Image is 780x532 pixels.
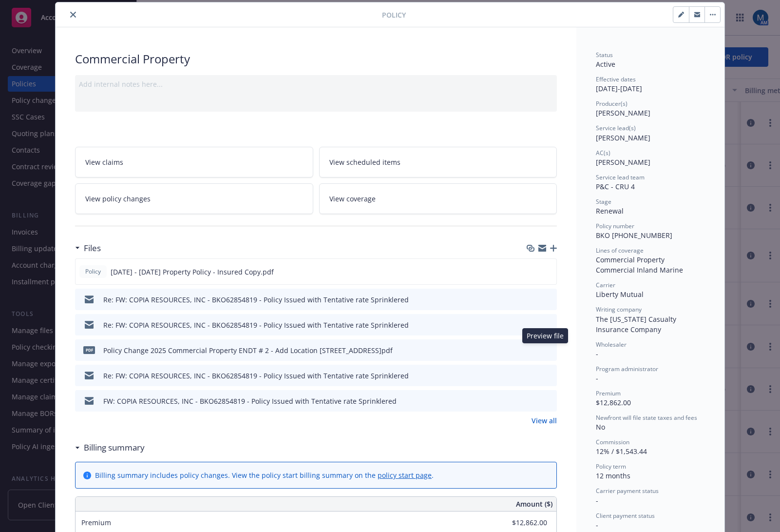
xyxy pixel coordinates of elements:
span: $12,862.00 [596,398,631,407]
button: preview file [544,295,553,305]
button: download file [529,320,536,330]
span: Writing company [596,305,642,314]
span: Liberty Mutual [596,290,644,299]
button: preview file [544,267,552,277]
span: Carrier payment status [596,487,659,495]
span: Program administrator [596,365,658,373]
a: View scheduled items [319,147,557,177]
span: Commission [596,438,629,446]
input: 0.00 [490,515,553,530]
span: Policy [382,10,406,20]
div: Commercial Inland Marine [596,265,705,275]
span: Policy term [596,462,626,471]
div: Add internal notes here... [79,79,553,89]
div: [DATE] - [DATE] [596,75,705,94]
span: 12% / $1,543.44 [596,447,647,456]
div: Commercial Property [596,255,705,265]
span: Policy number [596,222,634,230]
span: pdf [83,346,95,354]
span: Newfront will file state taxes and fees [596,414,697,422]
span: Service lead team [596,173,645,181]
a: View claims [75,147,313,177]
span: View scheduled items [329,157,400,167]
span: [DATE] - [DATE] Property Policy - Insured Copy.pdf [111,267,274,277]
div: Billing summary [75,441,145,454]
div: Commercial Property [75,51,557,67]
span: Effective dates [596,75,636,83]
div: Files [75,242,101,255]
span: 12 months [596,471,630,480]
span: [PERSON_NAME] [596,108,650,118]
div: FW: COPIA RESOURCES, INC - BKO62854819 - Policy Issued with Tentative rate Sprinklered [103,396,397,406]
span: Stage [596,197,611,206]
span: Producer(s) [596,99,628,108]
button: preview file [544,396,553,406]
span: Wholesaler [596,340,627,349]
div: Preview file [522,328,568,343]
span: Client payment status [596,512,655,520]
span: Active [596,59,615,69]
span: The [US_STATE] Casualty Insurance Company [596,315,678,334]
a: View coverage [319,183,557,214]
span: Lines of coverage [596,246,644,255]
div: Re: FW: COPIA RESOURCES, INC - BKO62854819 - Policy Issued with Tentative rate Sprinklered [103,295,409,305]
span: - [596,349,598,358]
span: Status [596,51,613,59]
span: [PERSON_NAME] [596,133,650,142]
h3: Files [84,242,101,255]
a: policy start page [378,471,432,480]
button: preview file [544,371,553,381]
span: - [596,374,598,383]
span: Premium [81,518,111,527]
span: [PERSON_NAME] [596,158,650,167]
span: Service lead(s) [596,124,636,132]
span: Carrier [596,281,615,289]
div: Re: FW: COPIA RESOURCES, INC - BKO62854819 - Policy Issued with Tentative rate Sprinklered [103,371,409,381]
span: View coverage [329,194,376,204]
button: preview file [544,345,553,355]
div: Policy Change 2025 Commercial Property ENDT # 2 - Add Location [STREET_ADDRESS]pdf [103,345,393,355]
a: View all [532,415,557,426]
span: View policy changes [85,194,151,204]
button: close [67,9,79,20]
button: download file [529,371,536,381]
button: download file [529,295,536,305]
h3: Billing summary [84,441,145,454]
button: download file [529,345,536,355]
span: - [596,496,598,505]
span: Amount ($) [516,499,552,509]
span: Renewal [596,206,624,216]
span: P&C - CRU 4 [596,182,635,191]
a: View policy changes [75,183,313,214]
span: BKO [PHONE_NUMBER] [596,231,672,240]
span: No [596,422,605,432]
span: - [596,520,598,530]
button: preview file [544,320,553,330]
span: AC(s) [596,149,610,157]
button: download file [529,396,536,406]
div: Billing summary includes policy changes. View the policy start billing summary on the . [95,470,434,480]
span: View claims [85,157,123,167]
button: download file [528,267,536,277]
span: Premium [596,389,621,397]
span: Policy [83,267,103,276]
div: Re: FW: COPIA RESOURCES, INC - BKO62854819 - Policy Issued with Tentative rate Sprinklered [103,320,409,330]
